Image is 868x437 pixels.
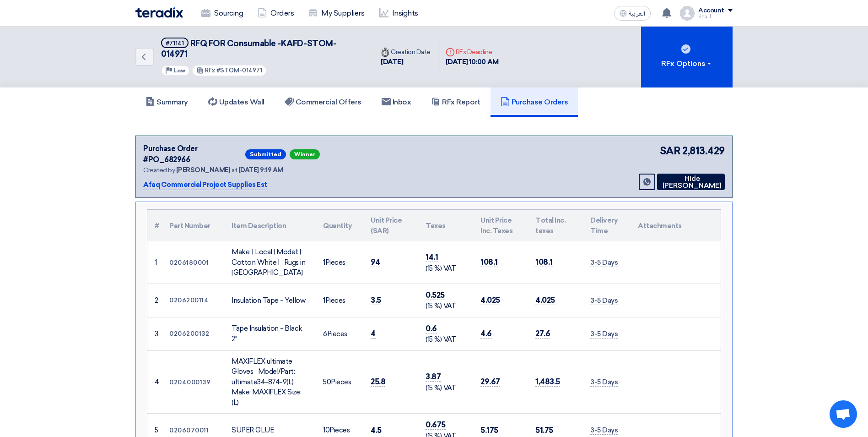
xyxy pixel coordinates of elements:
[426,252,438,262] span: 14.1
[147,210,162,241] th: #
[629,11,645,17] span: العربية
[491,87,578,117] a: Purchase Orders
[316,317,363,350] td: Pieces
[830,400,857,428] div: Open chat
[143,166,175,174] span: Created by
[631,210,721,241] th: Attachments
[381,57,431,67] div: [DATE]
[426,290,445,300] span: 0.525
[147,317,162,350] td: 3
[372,87,421,117] a: Inbox
[535,257,553,267] span: 108.1
[250,3,301,23] a: Orders
[535,377,560,387] span: 1,483.5
[323,330,327,338] span: 6
[698,14,733,19] div: Khalil
[198,87,275,117] a: Updates Wall
[205,67,215,74] span: RFx
[147,241,162,284] td: 1
[290,149,320,159] span: Winner
[382,98,411,107] h5: Inbox
[161,38,336,59] span: RFQ FOR Consumable -KAFD-STOM-014971
[323,426,329,434] span: 10
[480,426,498,435] span: 5.175
[501,98,568,107] h5: Purchase Orders
[162,241,224,284] td: 0206180001
[146,98,188,107] h5: Summary
[431,98,480,107] h5: RFx Report
[426,263,466,274] div: (15 %) VAT
[590,378,618,387] span: 3-5 Days
[316,284,363,317] td: Pieces
[238,166,283,174] span: [DATE] 9:19 AM
[371,426,382,435] span: 4.5
[446,57,499,67] div: [DATE] 10:00 AM
[216,67,262,74] span: #STOM-014971
[371,257,380,267] span: 94
[135,87,198,117] a: Summary
[323,296,325,305] span: 1
[590,258,618,267] span: 3-5 Days
[590,426,618,435] span: 3-5 Days
[173,67,185,74] span: Low
[682,143,725,158] span: 2,813.429
[162,210,224,241] th: Part Number
[166,40,184,46] div: #71141
[245,149,286,159] span: Submitted
[418,210,473,241] th: Taxes
[363,210,418,241] th: Unit Price (SAR)
[426,372,441,382] span: 3.87
[590,296,618,305] span: 3-5 Days
[224,210,316,241] th: Item Description
[143,180,267,191] p: Afaq Commercial Project Supplies Est
[480,329,492,339] span: 4.6
[535,295,555,305] span: 4.025
[446,47,499,57] div: RFx Deadline
[426,301,466,311] div: (15 %) VAT
[232,356,308,408] div: MAXIFLEX ultimate Gloves Model/Part: ultimate34-874-9(L) Make: MAXIFLEX Size: (L)
[371,329,376,339] span: 4
[590,330,618,339] span: 3-5 Days
[661,58,713,69] div: RFx Options
[426,324,437,333] span: 0.6
[162,284,224,317] td: 0206200114
[426,334,466,345] div: (15 %) VAT
[176,166,231,174] span: [PERSON_NAME]
[208,98,264,107] h5: Updates Wall
[641,27,733,87] button: RFx Options
[232,166,237,174] span: at
[614,6,651,21] button: العربية
[275,87,372,117] a: Commercial Offers
[421,87,490,117] a: RFx Report
[426,383,466,393] div: (15 %) VAT
[371,295,381,305] span: 3.5
[372,3,426,23] a: Insights
[660,143,681,158] span: SAR
[162,350,224,414] td: 0204000139
[371,377,385,387] span: 25.8
[135,7,183,18] img: Teradix logo
[583,210,631,241] th: Delivery Time
[535,329,550,339] span: 27.6
[301,3,372,23] a: My Suppliers
[698,7,724,15] div: Account
[143,143,243,165] div: Purchase Order #PO_682966
[680,6,695,21] img: profile_test.png
[480,377,500,387] span: 29.67
[381,47,431,57] div: Creation Date
[162,317,224,350] td: 0206200132
[232,247,308,278] div: Make: | Local | Model: | Cotton White | Rugs in [GEOGRAPHIC_DATA]
[535,426,553,435] span: 51.75
[316,350,363,414] td: Pieces
[147,350,162,414] td: 4
[285,98,361,107] h5: Commercial Offers
[232,425,308,436] div: SUPER GLUE
[194,3,250,23] a: Sourcing
[528,210,583,241] th: Total Inc. taxes
[473,210,528,241] th: Unit Price Inc. Taxes
[316,210,363,241] th: Quantity
[232,323,308,344] div: Tape Insulation - Black 2"
[426,420,446,430] span: 0.675
[147,284,162,317] td: 2
[323,378,331,386] span: 50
